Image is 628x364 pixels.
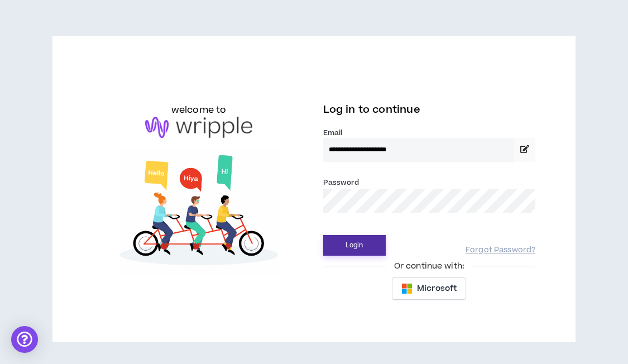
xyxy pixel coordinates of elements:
img: logo-brand.png [145,117,252,138]
img: Welcome to Wripple [93,149,305,275]
label: Email [323,128,536,138]
span: Log in to continue [323,103,420,117]
button: Microsoft [392,277,466,300]
span: Or continue with: [386,260,472,272]
button: Login [323,235,386,256]
h6: welcome to [171,103,227,117]
a: Forgot Password? [466,245,535,256]
div: Open Intercom Messenger [11,326,38,353]
span: Microsoft [417,282,457,295]
label: Password [323,178,359,188]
